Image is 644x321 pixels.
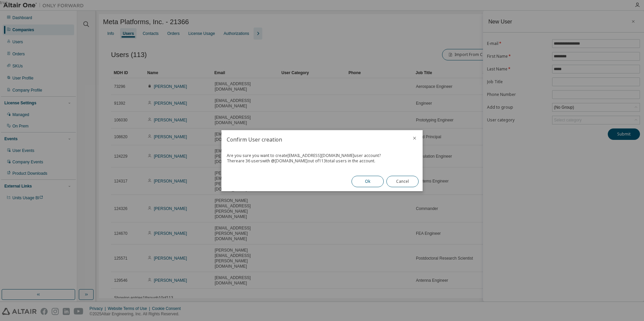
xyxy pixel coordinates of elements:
[412,136,417,141] button: close
[386,176,419,187] button: Cancel
[227,153,417,158] div: Are you sure you want to create [EMAIL_ADDRESS][DOMAIN_NAME] user account?
[227,158,417,164] div: There are 36 users with @ [DOMAIN_NAME] out of 113 total users in the account.
[221,130,407,149] h2: Confirm User creation
[352,176,384,187] button: Ok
